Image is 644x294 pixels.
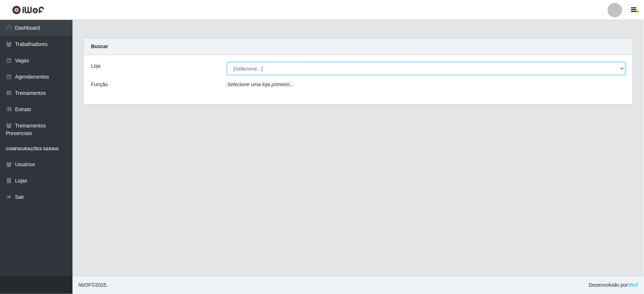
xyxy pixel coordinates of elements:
[91,81,108,88] label: Função
[589,281,638,289] span: Desenvolvido por
[227,81,294,87] i: Selecione uma loja primeiro...
[78,282,92,288] span: IWOF
[91,62,100,70] label: Loja
[12,5,44,14] img: CoreUI Logo
[78,281,108,289] span: © 2025 .
[628,282,638,288] a: iWof
[91,43,108,49] strong: Buscar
